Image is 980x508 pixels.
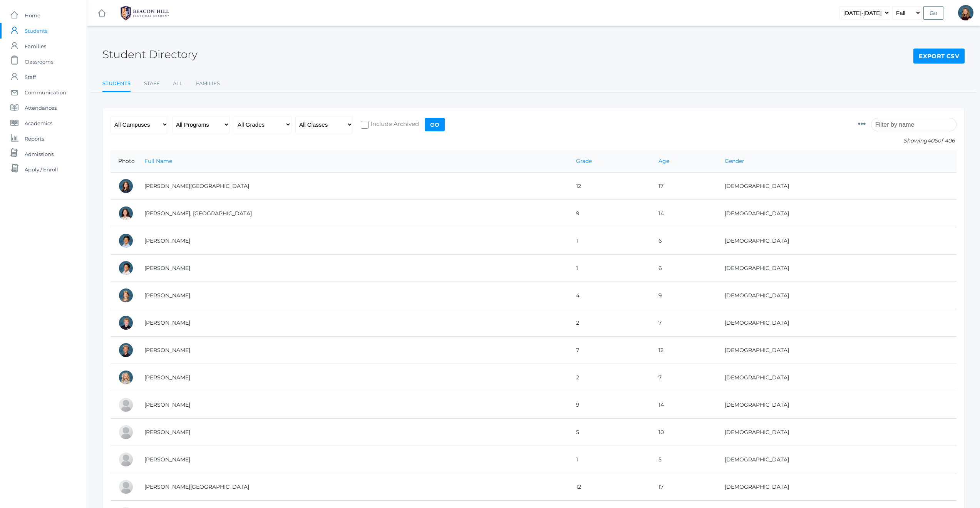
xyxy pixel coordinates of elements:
[927,137,938,144] span: 406
[118,370,134,385] div: Elle Albanese
[137,282,568,309] td: [PERSON_NAME]
[118,260,134,276] div: Grayson Abrea
[116,3,174,23] img: BHCALogos-05-308ed15e86a5a0abce9b8dd61676a3503ac9727e845dece92d48e8588c001991.png
[137,419,568,446] td: [PERSON_NAME]
[717,255,957,282] td: [DEMOGRAPHIC_DATA]
[102,49,198,60] h2: Student Directory
[651,173,717,200] td: 17
[717,282,957,309] td: [DEMOGRAPHIC_DATA]
[369,120,419,129] span: Include Archived
[425,118,445,131] input: Go
[717,227,957,255] td: [DEMOGRAPHIC_DATA]
[568,473,651,501] td: 12
[717,200,957,227] td: [DEMOGRAPHIC_DATA]
[25,85,66,100] span: Communication
[658,158,669,164] a: Age
[725,158,744,164] a: Gender
[717,173,957,200] td: [DEMOGRAPHIC_DATA]
[913,49,965,64] a: Export CSV
[118,315,134,330] div: Jack Adams
[568,391,651,419] td: 9
[118,233,134,248] div: Dominic Abrea
[25,8,40,23] span: Home
[717,309,957,337] td: [DEMOGRAPHIC_DATA]
[717,337,957,364] td: [DEMOGRAPHIC_DATA]
[118,206,134,221] div: Phoenix Abdulla
[25,39,46,54] span: Families
[651,282,717,309] td: 9
[118,424,134,440] div: Paige Albanese
[568,227,651,255] td: 1
[118,342,134,358] div: Cole Albanese
[137,309,568,337] td: [PERSON_NAME]
[144,158,172,164] a: Full Name
[144,76,159,91] a: Staff
[361,121,369,129] input: Include Archived
[717,419,957,446] td: [DEMOGRAPHIC_DATA]
[118,178,134,194] div: Charlotte Abdulla
[651,255,717,282] td: 6
[717,446,957,473] td: [DEMOGRAPHIC_DATA]
[576,158,592,164] a: Grade
[858,137,957,145] p: Showing of 406
[717,473,957,501] td: [DEMOGRAPHIC_DATA]
[173,76,183,91] a: All
[717,364,957,391] td: [DEMOGRAPHIC_DATA]
[651,337,717,364] td: 12
[118,452,134,467] div: Nolan Alstot
[651,200,717,227] td: 14
[871,118,957,131] input: Filter by name
[568,446,651,473] td: 1
[111,150,137,173] th: Photo
[25,69,36,85] span: Staff
[137,446,568,473] td: [PERSON_NAME]
[137,227,568,255] td: [PERSON_NAME]
[568,200,651,227] td: 9
[651,391,717,419] td: 14
[651,309,717,337] td: 7
[568,173,651,200] td: 12
[118,479,134,495] div: Victoria Arellano
[25,100,57,116] span: Attendances
[25,116,52,131] span: Academics
[137,255,568,282] td: [PERSON_NAME]
[118,288,134,303] div: Amelia Adams
[568,364,651,391] td: 2
[568,419,651,446] td: 5
[137,391,568,419] td: [PERSON_NAME]
[118,397,134,412] div: Logan Albanese
[137,364,568,391] td: [PERSON_NAME]
[958,5,973,20] div: Lindsay Leeds
[923,6,943,20] input: Go
[651,364,717,391] td: 7
[137,473,568,501] td: [PERSON_NAME][GEOGRAPHIC_DATA]
[137,337,568,364] td: [PERSON_NAME]
[568,309,651,337] td: 2
[568,282,651,309] td: 4
[651,446,717,473] td: 5
[651,227,717,255] td: 6
[25,146,54,162] span: Admissions
[568,337,651,364] td: 7
[102,76,131,92] a: Students
[568,255,651,282] td: 1
[25,131,44,146] span: Reports
[651,473,717,501] td: 17
[196,76,220,91] a: Families
[717,391,957,419] td: [DEMOGRAPHIC_DATA]
[25,23,47,39] span: Students
[137,200,568,227] td: [PERSON_NAME], [GEOGRAPHIC_DATA]
[25,162,58,177] span: Apply / Enroll
[25,54,53,69] span: Classrooms
[651,419,717,446] td: 10
[137,173,568,200] td: [PERSON_NAME][GEOGRAPHIC_DATA]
